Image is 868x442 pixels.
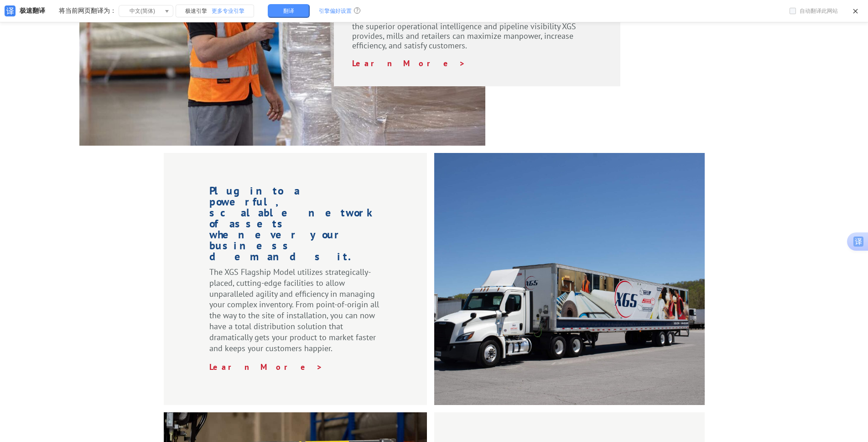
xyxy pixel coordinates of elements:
p: The XGS Flagship Model utilizes strategically-placed, cutting-edge facilities to allow unparallel... [209,267,381,362]
a: Learn More > [352,58,466,68]
h1: Plug into a powerful, scalable network of assets whenever your business demands it. [209,185,381,267]
p: XGS makes the supply chain trackable, traceable, and transparent. With the superior operational i... [352,12,603,58]
a: Learn More > [209,362,323,372]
